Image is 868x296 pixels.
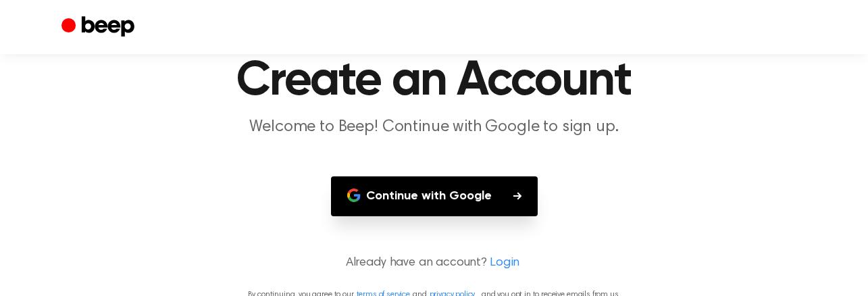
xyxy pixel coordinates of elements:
[331,176,538,216] button: Continue with Google
[16,254,852,272] p: Already have an account?
[88,57,780,105] h1: Create an Account
[175,116,694,139] p: Welcome to Beep! Continue with Google to sign up.
[61,14,138,41] a: Beep
[490,254,519,272] a: Login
